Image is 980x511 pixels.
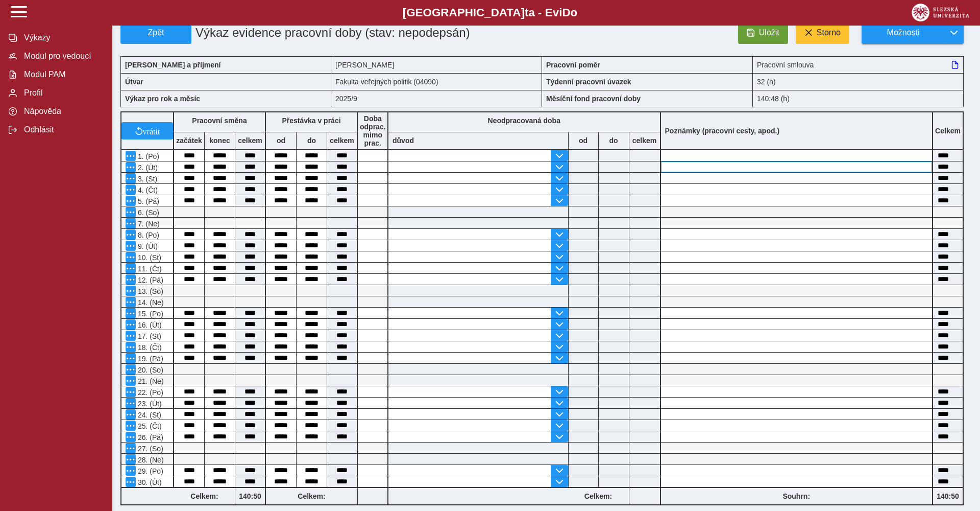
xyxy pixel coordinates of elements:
[136,186,158,194] span: 4. (Čt)
[136,276,163,284] span: 12. (Pá)
[136,265,162,273] span: 11. (Čt)
[121,122,173,140] button: vrátit
[912,4,969,21] img: logo_web_su.png
[136,197,159,205] span: 5. (Pá)
[753,73,964,90] div: 32 (h)
[661,127,784,135] b: Poznámky (pracovní cesty, apod.)
[21,88,104,98] span: Profil
[126,207,136,217] button: Menu
[21,70,104,79] span: Modul PAM
[125,95,200,103] b: Výkaz pro rok a měsíc
[136,343,162,352] span: 18. (Čt)
[143,127,160,135] span: vrátit
[136,164,158,172] span: 2. (Út)
[571,6,578,19] span: o
[126,432,136,442] button: Menu
[126,308,136,318] button: Menu
[136,321,162,329] span: 16. (Út)
[759,28,779,37] span: Uložit
[126,376,136,386] button: Menu
[21,33,104,42] span: Výkazy
[546,95,641,103] b: Měsíční fond pracovní doby
[125,78,143,86] b: Útvar
[31,6,949,19] b: [GEOGRAPHIC_DATA] a - Evi
[136,332,161,340] span: 17. (St)
[120,21,191,44] button: Zpět
[568,492,629,500] b: Celkem:
[331,90,542,107] div: 2025/9
[136,355,163,363] span: 19. (Pá)
[360,114,386,147] b: Doba odprac. mimo prac.
[136,366,163,374] span: 20. (So)
[192,117,247,125] b: Pracovní směna
[870,28,936,37] span: Možnosti
[126,466,136,476] button: Menu
[136,445,163,453] span: 27. (So)
[136,422,162,430] span: 25. (Čt)
[327,136,357,145] b: celkem
[136,175,157,183] span: 3. (St)
[629,136,660,145] b: celkem
[753,56,964,73] div: Pracovní smlouva
[126,342,136,352] button: Menu
[126,353,136,363] button: Menu
[21,125,104,134] span: Odhlásit
[136,152,159,160] span: 1. (Po)
[174,136,204,145] b: začátek
[136,242,158,250] span: 9. (Út)
[126,409,136,420] button: Menu
[126,387,136,397] button: Menu
[266,492,357,500] b: Celkem:
[136,478,162,486] span: 30. (Út)
[297,136,327,145] b: do
[488,117,560,125] b: Neodpracovaná doba
[738,21,788,44] button: Uložit
[136,456,164,464] span: 28. (Ne)
[126,319,136,330] button: Menu
[136,433,163,442] span: 26. (Pá)
[174,492,235,500] b: Celkem:
[525,6,528,19] span: t
[126,364,136,375] button: Menu
[21,107,104,116] span: Nápověda
[126,443,136,453] button: Menu
[331,73,542,90] div: Fakulta veřejných politik (04090)
[126,196,136,206] button: Menu
[235,136,265,145] b: celkem
[862,21,944,44] button: Možnosti
[331,56,542,73] div: [PERSON_NAME]
[136,231,159,239] span: 8. (Po)
[126,162,136,172] button: Menu
[569,136,598,145] b: od
[126,297,136,307] button: Menu
[933,492,963,500] b: 140:50
[126,286,136,296] button: Menu
[21,52,104,61] span: Modul pro vedoucí
[136,220,160,228] span: 7. (Ne)
[126,151,136,161] button: Menu
[126,398,136,408] button: Menu
[753,90,964,107] div: 140:48 (h)
[136,208,159,217] span: 6. (So)
[393,136,414,145] b: důvod
[136,400,162,408] span: 23. (Út)
[935,127,961,135] b: Celkem
[546,61,600,69] b: Pracovní poměr
[205,136,235,145] b: konec
[266,136,296,145] b: od
[782,492,810,500] b: Souhrn:
[136,310,163,318] span: 15. (Po)
[126,421,136,431] button: Menu
[126,229,136,240] button: Menu
[125,28,187,37] span: Zpět
[136,467,163,475] span: 29. (Po)
[136,253,161,262] span: 10. (St)
[817,28,841,37] span: Storno
[136,298,164,307] span: 14. (Ne)
[126,477,136,487] button: Menu
[136,388,163,397] span: 22. (Po)
[191,21,475,44] h1: Výkaz evidence pracovní doby (stav: nepodepsán)
[126,184,136,195] button: Menu
[126,241,136,251] button: Menu
[125,61,220,69] b: [PERSON_NAME] a příjmení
